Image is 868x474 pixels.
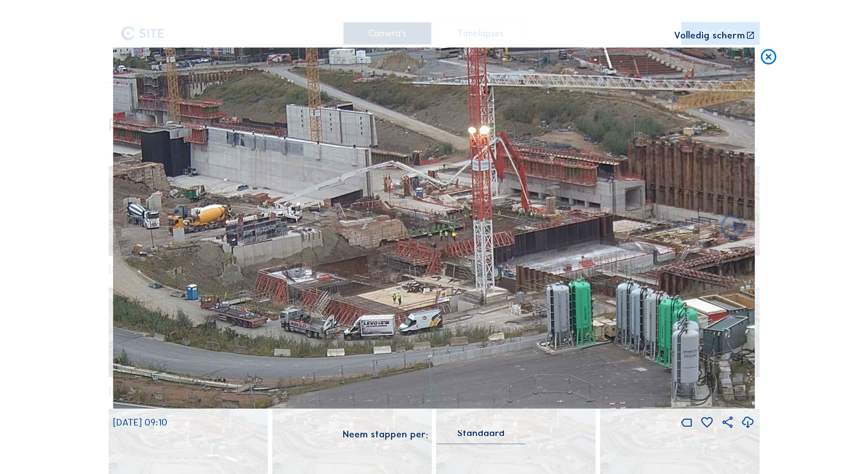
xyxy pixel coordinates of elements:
[674,31,745,41] div: Volledig scherm
[343,430,428,439] div: Neem stappen per:
[437,430,525,444] div: Standaard
[457,430,505,436] div: Standaard
[113,48,755,409] img: Image
[122,213,150,242] i: Forward
[113,417,167,428] span: [DATE] 09:10
[718,213,746,242] i: Back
